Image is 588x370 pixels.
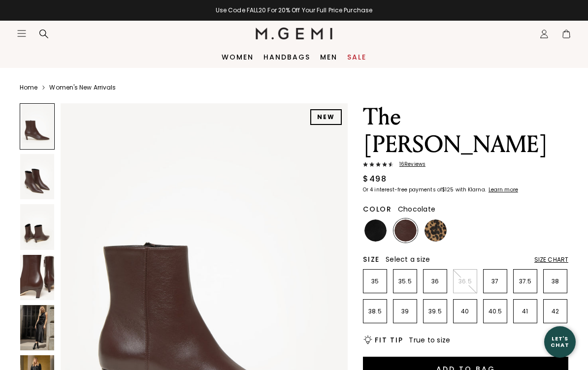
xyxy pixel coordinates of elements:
h2: Color [363,205,392,213]
p: 36.5 [454,277,477,285]
img: The Delfina [20,305,54,350]
a: Learn more [488,187,518,193]
klarna-placement-style-body: Or 4 interest-free payments of [363,186,442,193]
span: 16 Review s [393,161,425,167]
p: 41 [514,308,537,315]
span: True to size [409,335,450,345]
div: Let's Chat [544,336,576,348]
img: Leopard [425,219,447,242]
div: NEW [310,109,342,125]
span: Select a size [386,254,430,264]
a: Women [222,53,254,61]
p: 38.5 [363,308,387,315]
p: 42 [544,308,567,315]
p: 39 [393,308,417,315]
a: 16Reviews [363,161,568,169]
img: Black [364,219,387,242]
img: M.Gemi [256,28,333,39]
p: 37.5 [514,277,537,285]
a: Sale [347,53,366,61]
a: Women's New Arrivals [49,84,116,92]
p: 36 [424,277,447,285]
img: Chocolate [394,219,417,242]
klarna-placement-style-cta: Learn more [489,186,518,193]
a: Men [320,53,337,61]
p: 37 [484,277,507,285]
img: The Delfina [20,154,54,199]
div: $498 [363,173,387,185]
a: Handbags [263,53,310,61]
h2: Fit Tip [375,336,403,344]
h1: The [PERSON_NAME] [363,103,568,158]
klarna-placement-style-body: with Klarna [456,186,488,193]
p: 35 [363,277,387,285]
div: Size Chart [534,256,568,264]
klarna-placement-style-amount: $125 [442,186,454,193]
p: 39.5 [424,308,447,315]
p: 38 [544,277,567,285]
span: Chocolate [398,204,435,214]
h2: Size [363,255,380,263]
button: Open site menu [17,29,27,38]
p: 35.5 [393,277,417,285]
p: 40 [454,308,477,315]
img: The Delfina [20,255,54,300]
p: 40.5 [484,308,507,315]
img: The Delfina [20,204,54,249]
a: Home [20,84,37,92]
